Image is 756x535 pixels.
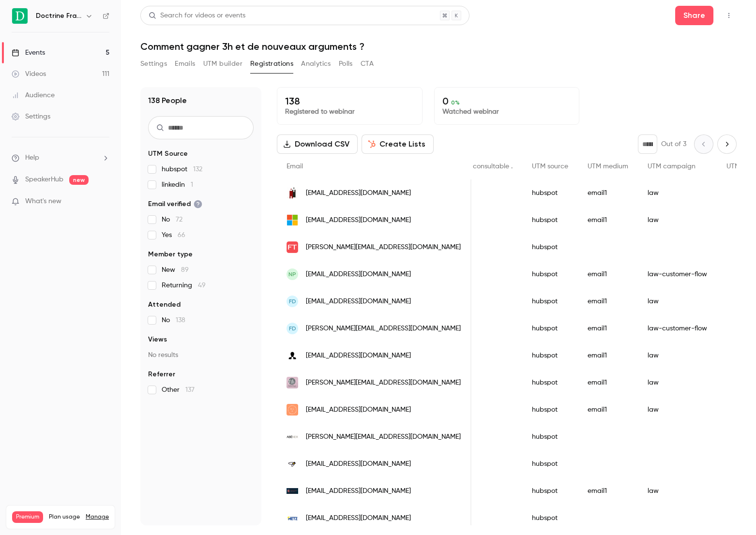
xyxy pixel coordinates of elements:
[285,95,414,107] p: 138
[306,405,411,415] span: [EMAIL_ADDRESS][DOMAIN_NAME]
[162,265,189,275] span: New
[36,11,81,21] h6: Doctrine France
[250,56,293,72] button: Registrations
[588,163,628,170] span: UTM medium
[287,241,298,253] img: francetravail.fr
[638,315,717,342] div: law-customer-flow
[148,370,175,379] span: Referrer
[12,511,43,523] span: Premium
[522,369,578,396] div: hubspot
[306,459,411,469] span: [EMAIL_ADDRESS][DOMAIN_NAME]
[162,385,195,395] span: Other
[86,513,109,521] a: Manage
[148,199,202,209] span: Email verified
[12,112,50,121] div: Settings
[522,396,578,423] div: hubspot
[289,324,296,333] span: FD
[578,315,638,342] div: email1
[306,513,411,523] span: [EMAIL_ADDRESS][DOMAIN_NAME]
[638,288,717,315] div: law
[306,269,411,280] span: [EMAIL_ADDRESS][DOMAIN_NAME]
[361,56,374,72] button: CTA
[717,134,737,154] button: Next page
[675,6,713,25] button: Share
[287,377,298,388] img: bezzi-avocat.com
[12,90,55,100] div: Audience
[339,56,353,72] button: Polls
[287,163,303,170] span: Email
[287,404,298,416] img: ncavocat.com
[287,431,298,443] img: abenex.com
[162,230,185,240] span: Yes
[306,351,411,361] span: [EMAIL_ADDRESS][DOMAIN_NAME]
[306,215,411,225] span: [EMAIL_ADDRESS][DOMAIN_NAME]
[148,350,254,360] p: No results
[661,139,686,149] p: Out of 3
[638,396,717,423] div: law
[522,261,578,288] div: hubspot
[522,288,578,315] div: hubspot
[289,297,296,306] span: FD
[638,342,717,369] div: law
[522,450,578,477] div: hubspot
[148,95,187,106] h1: 138 People
[175,56,195,72] button: Emails
[306,297,411,307] span: [EMAIL_ADDRESS][DOMAIN_NAME]
[149,11,245,21] div: Search for videos or events
[69,175,89,185] span: new
[578,477,638,505] div: email1
[532,163,568,170] span: UTM source
[25,175,63,185] a: SpeakerHub
[12,153,109,163] li: help-dropdown-opener
[638,207,717,234] div: law
[306,432,461,442] span: [PERSON_NAME][EMAIL_ADDRESS][DOMAIN_NAME]
[148,300,181,310] span: Attended
[148,335,167,344] span: Views
[522,207,578,234] div: hubspot
[287,350,298,361] img: annefinance.fr
[578,179,638,207] div: email1
[442,95,572,107] p: 0
[203,56,242,72] button: UTM builder
[162,315,185,325] span: No
[287,488,298,494] img: avocat-piedagnel.fr
[578,288,638,315] div: email1
[12,69,46,79] div: Videos
[522,342,578,369] div: hubspot
[98,197,109,206] iframe: Noticeable Trigger
[285,107,414,117] p: Registered to webinar
[578,342,638,369] div: email1
[288,270,296,279] span: nP
[162,215,182,224] span: No
[148,149,254,395] section: facet-groups
[578,396,638,423] div: email1
[522,234,578,261] div: hubspot
[178,232,185,238] span: 66
[140,56,167,72] button: Settings
[306,188,411,198] span: [EMAIL_ADDRESS][DOMAIN_NAME]
[25,153,39,163] span: Help
[638,477,717,505] div: law
[287,214,298,226] img: outlook.com
[442,107,572,117] p: Watched webinar
[306,486,411,496] span: [EMAIL_ADDRESS][DOMAIN_NAME]
[49,513,80,521] span: Plan usage
[25,196,61,207] span: What's new
[12,8,28,24] img: Doctrine France
[140,41,737,52] h1: Comment gagner 3h et de nouveaux arguments ?
[451,99,460,106] span: 0 %
[578,207,638,234] div: email1
[301,56,331,72] button: Analytics
[181,267,189,273] span: 89
[578,261,638,288] div: email1
[638,179,717,207] div: law
[522,423,578,450] div: hubspot
[522,179,578,207] div: hubspot
[191,181,193,188] span: 1
[638,369,717,396] div: law
[638,261,717,288] div: law-customer-flow
[198,282,206,289] span: 49
[162,164,202,174] span: hubspot
[306,242,461,253] span: [PERSON_NAME][EMAIL_ADDRESS][DOMAIN_NAME]
[176,216,182,223] span: 72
